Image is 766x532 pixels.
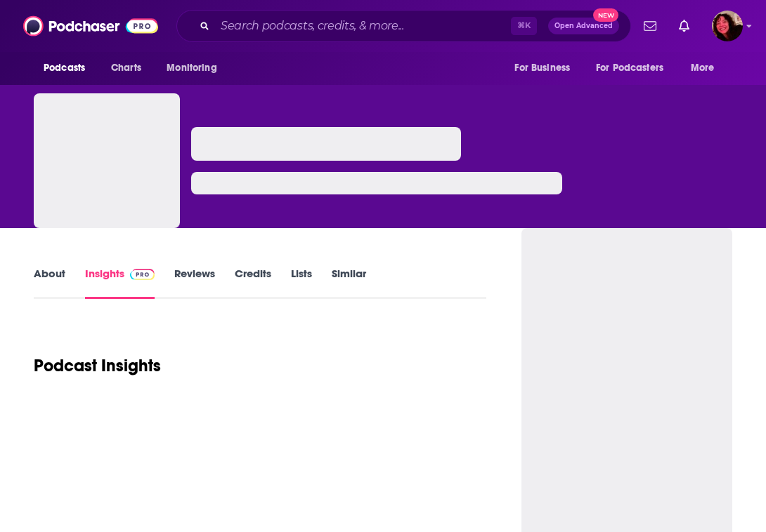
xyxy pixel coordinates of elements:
[332,267,366,299] a: Similar
[691,58,715,78] span: More
[111,58,141,78] span: Charts
[85,267,155,299] a: InsightsPodchaser Pro
[167,58,216,78] span: Monitoring
[548,18,619,34] button: Open AdvancedNew
[596,58,663,78] span: For Podcasters
[505,55,588,81] button: open menu
[235,267,271,299] a: Credits
[44,58,85,78] span: Podcasts
[511,17,537,35] span: ⌘ K
[712,11,743,41] img: User Profile
[673,14,695,38] a: Show notifications dropdown
[593,8,618,22] span: New
[157,55,235,81] button: open menu
[215,15,511,37] input: Search podcasts, credits, & more...
[587,55,684,81] button: open menu
[34,355,161,376] h1: Podcast Insights
[712,11,743,41] span: Logged in as Kathryn-Musilek
[554,22,613,29] span: Open Advanced
[712,11,743,41] button: Show profile menu
[34,55,103,81] button: open menu
[176,10,631,42] div: Search podcasts, credits, & more...
[34,267,65,299] a: About
[638,14,662,38] a: Show notifications dropdown
[174,267,215,299] a: Reviews
[291,267,312,299] a: Lists
[514,58,570,78] span: For Business
[681,55,732,81] button: open menu
[23,13,158,39] img: Podchaser - Follow, Share and Rate Podcasts
[102,55,150,81] a: Charts
[130,269,155,280] img: Podchaser Pro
